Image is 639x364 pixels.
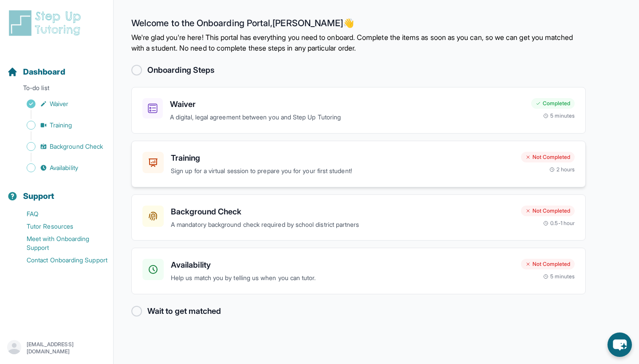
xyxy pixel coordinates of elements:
[521,206,575,216] div: Not Completed
[50,163,78,172] span: Availability
[7,162,113,174] a: Availability
[7,220,113,233] a: Tutor Resources
[4,83,110,96] p: To-do list
[171,273,514,283] p: Help us match you by telling us when you can tutor.
[7,233,113,254] a: Meet with Onboarding Support
[521,152,575,162] div: Not Completed
[7,340,106,356] button: [EMAIL_ADDRESS][DOMAIN_NAME]
[7,119,113,131] a: Training
[549,166,575,173] div: 2 hours
[543,112,575,119] div: 5 minutes
[147,305,221,317] h2: Wait to get matched
[543,273,575,280] div: 5 minutes
[131,141,586,187] a: TrainingSign up for a virtual session to prepare you for your first student!Not Completed2 hours
[7,208,113,220] a: FAQ
[521,259,575,269] div: Not Completed
[7,98,113,110] a: Waiver
[607,332,632,357] button: chat-button
[171,166,514,176] p: Sign up for a virtual session to prepare you for your first student!
[171,259,514,271] h3: Availability
[131,194,586,241] a: Background CheckA mandatory background check required by school district partnersNot Completed0.5...
[7,140,113,153] a: Background Check
[4,51,110,82] button: Dashboard
[50,121,72,130] span: Training
[131,18,586,32] h2: Welcome to the Onboarding Portal, [PERSON_NAME] 👋
[131,248,586,294] a: AvailabilityHelp us match you by telling us when you can tutor.Not Completed5 minutes
[7,9,86,37] img: logo
[50,99,68,108] span: Waiver
[170,98,524,111] h3: Waiver
[4,176,110,206] button: Support
[131,87,586,134] a: WaiverA digital, legal agreement between you and Step Up TutoringCompleted5 minutes
[7,254,113,266] a: Contact Onboarding Support
[23,66,65,78] span: Dashboard
[27,341,106,355] p: [EMAIL_ADDRESS][DOMAIN_NAME]
[543,220,575,227] div: 0.5-1 hour
[170,112,524,123] p: A digital, legal agreement between you and Step Up Tutoring
[147,64,214,76] h2: Onboarding Steps
[131,32,586,53] p: We're glad you're here! This portal has everything you need to onboard. Complete the items as soo...
[50,142,103,151] span: Background Check
[23,190,55,202] span: Support
[171,206,514,218] h3: Background Check
[7,66,65,78] a: Dashboard
[171,152,514,164] h3: Training
[531,98,575,109] div: Completed
[171,220,514,230] p: A mandatory background check required by school district partners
